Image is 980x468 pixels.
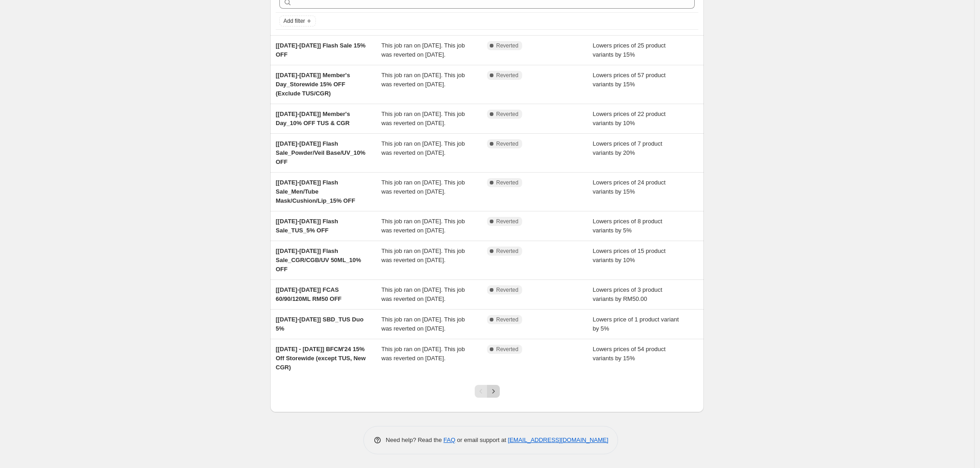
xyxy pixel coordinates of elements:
[276,42,366,58] span: [[DATE]-[DATE]] Flash Sale 15% OFF
[593,42,666,58] span: Lowers prices of 25 product variants by 15%
[496,110,519,118] span: Reverted
[593,286,662,302] span: Lowers prices of 3 product variants by RM50.00
[382,140,465,156] span: This job ran on [DATE]. This job was reverted on [DATE].
[382,218,465,234] span: This job ran on [DATE]. This job was reverted on [DATE].
[496,72,519,79] span: Reverted
[276,179,355,204] span: [[DATE]-[DATE]] Flash Sale_Men/Tube Mask/Cushion/Lip_15% OFF
[487,385,500,398] button: Next
[496,42,519,49] span: Reverted
[382,72,465,88] span: This job ran on [DATE]. This job was reverted on [DATE].
[496,179,519,186] span: Reverted
[382,110,465,126] span: This job ran on [DATE]. This job was reverted on [DATE].
[382,247,465,263] span: This job ran on [DATE]. This job was reverted on [DATE].
[444,436,456,443] a: FAQ
[593,218,662,234] span: Lowers prices of 8 product variants by 5%
[382,42,465,58] span: This job ran on [DATE]. This job was reverted on [DATE].
[276,346,366,371] span: [[DATE] - [DATE]] BFCM'24 15% Off Storewide (except TUS, New CGR)
[593,316,679,332] span: Lowers price of 1 product variant by 5%
[276,247,361,273] span: [[DATE]-[DATE]] Flash Sale_CGR/CGB/UV 50ML_10% OFF
[382,316,465,332] span: This job ran on [DATE]. This job was reverted on [DATE].
[279,16,316,26] button: Add filter
[475,385,500,398] nav: Pagination
[276,316,363,332] span: [[DATE]-[DATE]] SBD_TUS Duo 5%
[496,218,519,225] span: Reverted
[276,218,338,234] span: [[DATE]-[DATE]] Flash Sale_TUS_5% OFF
[593,346,666,362] span: Lowers prices of 54 product variants by 15%
[456,436,508,443] span: or email support at
[496,346,519,353] span: Reverted
[276,72,350,97] span: [[DATE]-[DATE]] Member's Day_Storewide 15% OFF (Exclude TUS/CGR)
[593,110,666,126] span: Lowers prices of 22 product variants by 10%
[276,110,350,126] span: [[DATE]-[DATE]] Member's Day_10% OFF TUS & CGR
[508,436,608,443] a: [EMAIL_ADDRESS][DOMAIN_NAME]
[593,140,662,156] span: Lowers prices of 7 product variants by 20%
[382,346,465,362] span: This job ran on [DATE]. This job was reverted on [DATE].
[283,17,305,25] span: Add filter
[382,179,465,195] span: This job ran on [DATE]. This job was reverted on [DATE].
[496,316,519,323] span: Reverted
[496,140,519,147] span: Reverted
[382,286,465,302] span: This job ran on [DATE]. This job was reverted on [DATE].
[496,247,519,255] span: Reverted
[593,179,666,195] span: Lowers prices of 24 product variants by 15%
[276,140,366,165] span: [[DATE]-[DATE]] Flash Sale_Powder/Veil Base/UV_10% OFF
[386,436,444,443] span: Need help? Read the
[593,247,666,263] span: Lowers prices of 15 product variants by 10%
[496,286,519,294] span: Reverted
[276,286,341,302] span: [[DATE]-[DATE]] FCAS 60/90/120ML RM50 OFF
[593,72,666,88] span: Lowers prices of 57 product variants by 15%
